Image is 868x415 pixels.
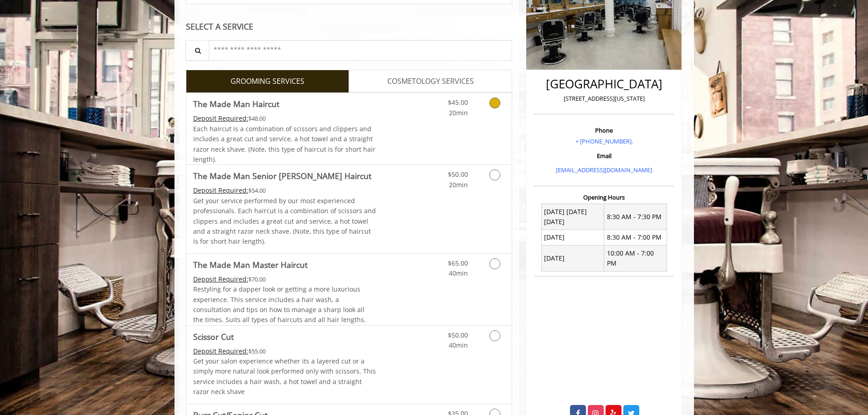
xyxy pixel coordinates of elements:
[193,124,375,164] span: Each haircut is a combination of scissors and clippers and includes a great cut and service, a ho...
[534,194,674,200] h3: Opening Hours
[193,169,371,182] b: The Made Man Senior [PERSON_NAME] Haircut
[193,114,248,123] span: This service needs some Advance to be paid before we block your appointment
[193,347,248,355] span: This service needs some Advance to be paid before we block your appointment
[186,22,513,31] div: SELECT A SERVICE
[604,246,667,272] td: 10:00 AM - 7:00 PM
[231,76,304,87] span: GROOMING SERVICES
[193,113,376,123] div: $48.00
[185,40,209,61] button: Service Search
[536,153,672,159] h3: Email
[449,269,468,277] span: 40min
[448,98,468,107] span: $45.00
[541,246,604,272] td: [DATE]
[193,356,376,397] p: Get your salon experience whether its a layered cut or a simply more natural look performed only ...
[387,76,474,87] span: COSMETOLOGY SERVICES
[448,170,468,179] span: $50.00
[556,166,652,174] a: [EMAIL_ADDRESS][DOMAIN_NAME]
[193,196,376,247] p: Get your service performed by our most experienced professionals. Each haircut is a combination o...
[536,94,672,103] p: [STREET_ADDRESS][US_STATE]
[575,137,633,145] a: + [PHONE_NUMBER].
[604,230,667,245] td: 8:30 AM - 7:00 PM
[193,285,366,324] span: Restyling for a dapper look or getting a more luxurious experience. This service includes a hair ...
[541,230,604,245] td: [DATE]
[448,259,468,267] span: $65.00
[604,204,667,230] td: 8:30 AM - 7:30 PM
[193,97,279,110] b: The Made Man Haircut
[193,186,248,195] span: This service needs some Advance to be paid before we block your appointment
[449,180,468,189] span: 20min
[448,331,468,339] span: $50.00
[193,330,234,343] b: Scissor Cut
[193,185,376,195] div: $54.00
[193,258,308,271] b: The Made Man Master Haircut
[449,341,468,349] span: 40min
[536,127,672,133] h3: Phone
[449,108,468,117] span: 20min
[193,275,248,283] span: This service needs some Advance to be paid before we block your appointment
[541,204,604,230] td: [DATE] [DATE] [DATE]
[193,274,376,284] div: $70.00
[536,77,672,91] h2: [GEOGRAPHIC_DATA]
[193,346,376,356] div: $55.00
